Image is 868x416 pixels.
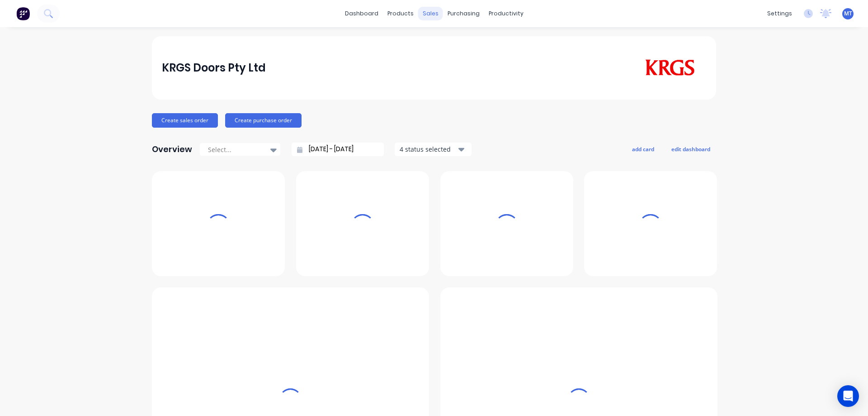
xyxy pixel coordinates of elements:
[383,7,418,20] div: products
[16,7,30,20] img: Factory
[443,7,484,20] div: purchasing
[162,59,266,77] div: KRGS Doors Pty Ltd
[152,140,192,158] div: Overview
[665,143,716,155] button: edit dashboard
[484,7,528,20] div: productivity
[643,59,697,77] img: KRGS Doors Pty Ltd
[152,113,218,128] button: Create sales order
[844,10,852,18] span: MT
[395,143,472,156] button: 4 status selected
[400,144,457,154] div: 4 status selected
[340,7,383,20] a: dashboard
[225,113,302,128] button: Create purchase order
[763,7,797,20] div: settings
[837,385,859,407] div: Open Intercom Messenger
[418,7,443,20] div: sales
[626,143,660,155] button: add card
